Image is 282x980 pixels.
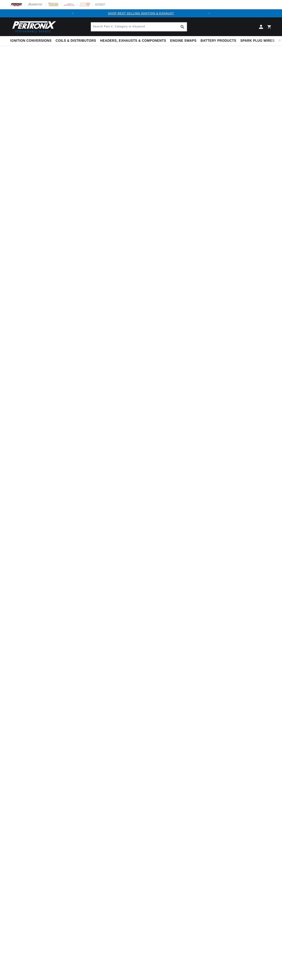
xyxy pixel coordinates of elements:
[69,9,77,17] button: Translation missing: en.sections.announcements.previous_announcement
[199,36,238,46] summary: Battery Products
[91,22,187,31] input: Search Part #, Category or Keyword
[240,39,275,43] span: Spark Plug Wires
[238,36,277,46] summary: Spark Plug Wires
[201,39,236,43] span: Battery Products
[10,20,56,34] img: Pertronix
[108,12,174,15] a: SHOP BEST SELLING IGNITION & EXHAUST
[168,36,199,46] summary: Engine Swaps
[56,39,96,43] span: Coils & Distributors
[77,11,205,16] div: 1 of 2
[54,36,98,46] summary: Coils & Distributors
[178,22,187,31] button: Search Part #, Category or Keyword
[100,39,166,43] span: Headers, Exhausts & Components
[77,11,205,16] div: Announcement
[205,9,213,17] button: Translation missing: en.sections.announcements.next_announcement
[10,36,54,46] summary: Ignition Conversions
[10,39,52,43] span: Ignition Conversions
[170,39,197,43] span: Engine Swaps
[98,36,168,46] summary: Headers, Exhausts & Components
